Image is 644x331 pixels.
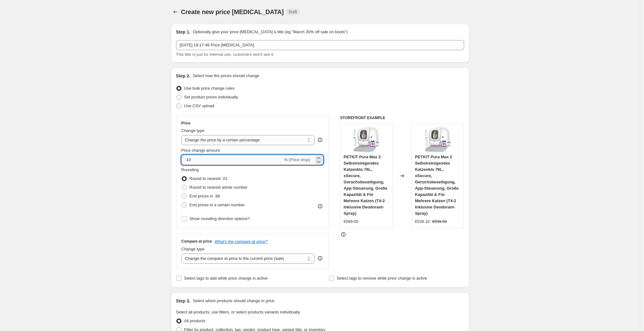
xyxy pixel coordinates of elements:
span: Round to nearest whole number [190,185,248,190]
strike: €599.00 [432,218,447,225]
span: End prices in a certain number [190,202,245,207]
span: PETKIT Pura Max 2 Selbstreinigendes Katzenklo 76L, xSecure, Geruchsbeseitigung, App-Steuerung, Gr... [415,155,459,216]
h3: Price [181,121,191,126]
span: Use bulk price change rules [184,86,234,91]
div: €599.00 [344,218,358,225]
button: What's the compare at price? [215,239,268,244]
div: help [317,137,323,143]
span: Price change amount [181,148,220,153]
span: Select tags to remove while price change is active [337,276,427,281]
span: All products [184,318,206,323]
span: Change type [181,247,205,251]
input: -15 [181,155,283,165]
h2: Step 3. [176,298,191,304]
span: Select all products, use filters, or select products variants individually [176,310,300,314]
h3: Compare at price [181,239,212,244]
div: help [317,255,323,261]
img: 71kCToDzBUL._AC_SL1500_80x.jpg [354,127,379,152]
span: PETKIT Pura Max 2 Selbstreinigendes Katzenklo 76L, xSecure, Geruchsbeseitigung, App-Steuerung, Gr... [344,155,387,216]
h6: STOREFRONT EXAMPLE [340,115,464,120]
img: 71kCToDzBUL._AC_SL1500_80x.jpg [425,127,450,152]
span: % (Price drop) [284,157,310,162]
button: Price change jobs [171,8,180,16]
span: This title is just for internal use, customers won't see it [176,52,273,57]
p: Select which products should change in price [193,298,274,304]
span: Set product prices individually [184,95,238,99]
span: Round to nearest .01 [190,176,228,181]
span: Draft [289,9,297,14]
span: Show rounding direction options? [190,216,250,221]
div: €539.10 [415,218,430,225]
span: Use CSV upload [184,103,214,108]
p: Optionally give your price [MEDICAL_DATA] a title (eg "March 30% off sale on boots") [193,29,347,35]
p: Select how the prices should change [193,73,259,79]
h2: Step 2. [176,73,191,79]
span: Create new price [MEDICAL_DATA] [181,8,284,15]
span: Select tags to add while price change is active [184,276,268,281]
h2: Step 1. [176,29,191,35]
span: End prices in .99 [190,194,220,198]
span: Change type [181,128,205,133]
input: 30% off holiday sale [176,40,464,50]
span: Rounding [181,167,199,172]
